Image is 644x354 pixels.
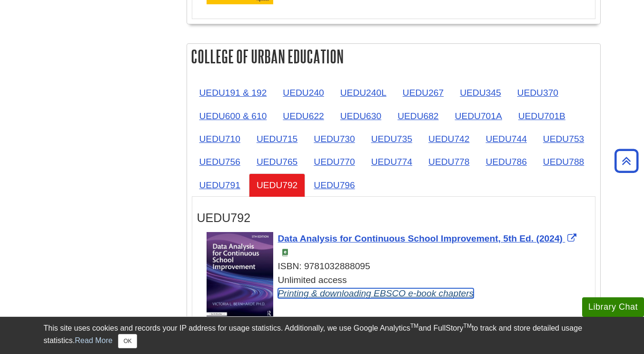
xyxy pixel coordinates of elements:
h3: UEDU792 [197,211,590,225]
a: UEDU735 [364,127,420,151]
a: UEDU370 [510,81,566,104]
img: e-Book [281,249,289,256]
a: UEDU682 [390,104,446,128]
button: Close [118,334,137,348]
a: UEDU742 [421,127,477,151]
sup: TM [464,323,472,329]
a: UEDU267 [395,81,451,104]
div: This site uses cookies and records your IP address for usage statistics. Additionally, we use Goo... [44,323,601,348]
a: UEDU730 [306,127,362,151]
a: Link opens in new window [278,233,579,243]
span: Data Analysis for Continuous School Improvement, 5th Ed. (2024) [278,233,563,243]
a: UEDU701A [447,104,510,128]
a: UEDU701B [511,104,573,128]
button: Library Chat [582,297,644,317]
a: UEDU788 [535,150,592,173]
a: Link opens in new window [278,288,474,298]
a: UEDU774 [364,150,420,173]
a: UEDU715 [249,127,305,151]
a: UEDU240 [275,81,331,104]
a: UEDU240L [333,81,394,104]
a: UEDU791 [192,173,248,197]
sup: TM [410,323,418,329]
a: UEDU710 [192,127,248,151]
div: Unlimited access [207,273,590,301]
h2: College of Urban Education [187,44,600,69]
a: UEDU770 [306,150,362,173]
a: Read More [75,336,112,344]
div: ISBN: 9781032888095 [207,260,590,273]
a: UEDU765 [249,150,305,173]
img: Cover Art [207,232,273,318]
a: UEDU622 [275,104,331,128]
a: UEDU345 [452,81,508,104]
a: UEDU600 & 610 [192,104,275,128]
a: UEDU191 & 192 [192,81,275,104]
a: UEDU778 [421,150,477,173]
a: Back to Top [611,154,642,167]
a: UEDU753 [535,127,592,151]
a: UEDU786 [478,150,534,173]
a: UEDU792 [249,173,305,197]
a: UEDU756 [192,150,248,173]
a: UEDU744 [478,127,534,151]
a: UEDU630 [333,104,389,128]
a: UEDU796 [306,173,362,197]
